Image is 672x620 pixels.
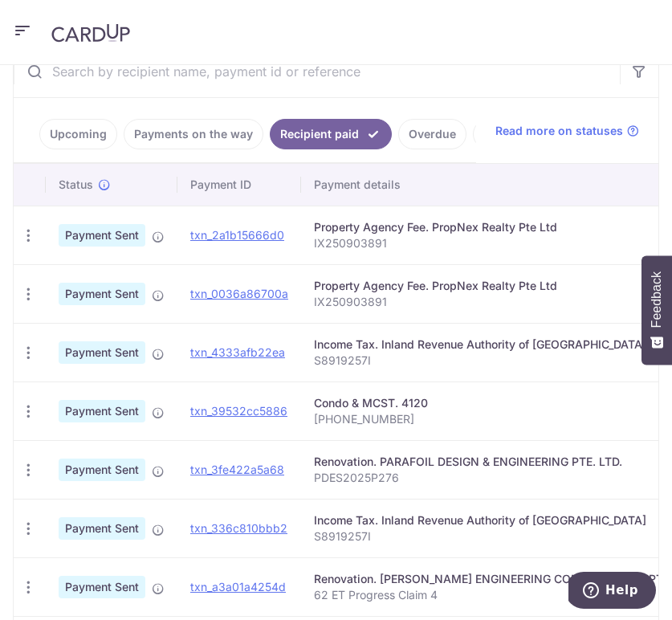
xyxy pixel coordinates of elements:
[39,119,117,149] a: Upcoming
[473,119,548,149] a: Cancelled
[14,46,620,97] input: Search by recipient name, payment id or reference
[59,224,145,247] span: Payment Sent
[59,177,93,193] span: Status
[190,521,287,535] a: txn_336c810bbb2
[190,345,285,359] a: txn_4333afb22ea
[568,572,656,612] iframe: Opens a widget where you can find more information
[190,228,284,242] a: txn_2a1b15666d0
[270,119,392,149] a: Recipient paid
[59,576,145,598] span: Payment Sent
[190,287,288,300] a: txn_0036a86700a
[641,255,672,365] button: Feedback - Show survey
[124,119,263,149] a: Payments on the way
[51,23,130,43] img: CardUp
[398,119,466,149] a: Overdue
[177,164,301,206] th: Payment ID
[190,580,286,593] a: txn_a3a01a4254d
[495,123,639,139] a: Read more on statuses
[59,400,145,422] span: Payment Sent
[190,404,287,418] a: txn_39532cc5886
[59,517,145,540] span: Payment Sent
[59,283,145,305] span: Payment Sent
[190,463,284,476] a: txn_3fe422a5a68
[59,459,145,481] span: Payment Sent
[650,271,664,328] span: Feedback
[495,123,623,139] span: Read more on statuses
[59,341,145,364] span: Payment Sent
